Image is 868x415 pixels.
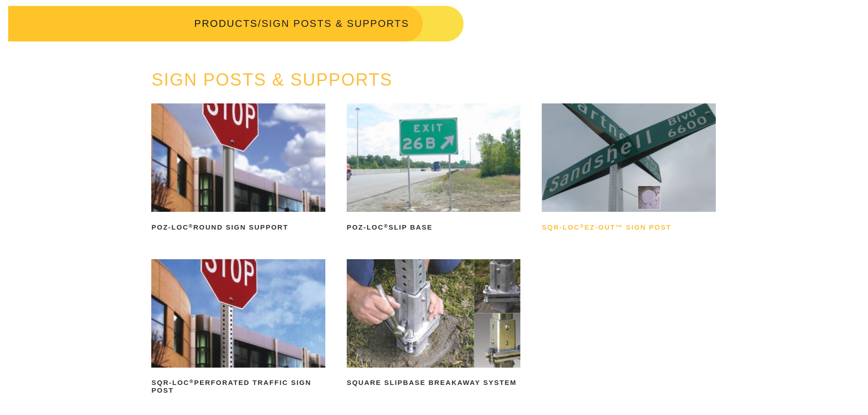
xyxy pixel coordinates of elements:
[347,376,520,390] h2: Square Slipbase Breakaway System
[542,103,715,235] a: SQR-LOC®EZ-Out™ Sign Post
[347,259,520,390] a: Square Slipbase Breakaway System
[189,223,193,229] sup: ®
[151,259,325,398] a: SQR-LOC®Perforated Traffic Sign Post
[262,18,409,29] span: SIGN POSTS & SUPPORTS
[384,223,388,229] sup: ®
[580,223,584,229] sup: ®
[194,18,257,29] a: PRODUCTS
[347,220,520,235] h2: POZ-LOC Slip Base
[151,103,325,235] a: POZ-LOC®Round Sign Support
[347,103,520,235] a: POZ-LOC®Slip Base
[151,376,325,398] h2: SQR-LOC Perforated Traffic Sign Post
[151,220,325,235] h2: POZ-LOC Round Sign Support
[542,220,715,235] h2: SQR-LOC EZ-Out™ Sign Post
[190,379,194,384] sup: ®
[151,70,392,89] a: SIGN POSTS & SUPPORTS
